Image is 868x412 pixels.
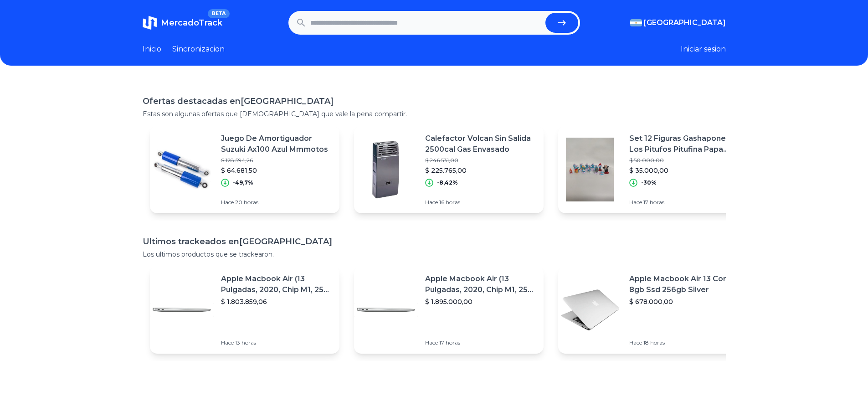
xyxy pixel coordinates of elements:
[425,297,536,306] p: $ 1.895.000,00
[150,278,214,342] img: Featured image
[354,278,418,342] img: Featured image
[150,126,339,213] a: Featured imageJuego De Amortiguador Suzuki Ax100 Azul Mmmotos$ 128.594,26$ 64.681,50-49,7%Hace 20...
[354,126,544,213] a: Featured imageCalefactor Volcan Sin Salida 2500cal Gas Envasado$ 246.531,00$ 225.765,00-8,42%Hace...
[143,250,726,259] p: Los ultimos productos que se trackearon.
[143,44,161,55] a: Inicio
[629,166,740,175] p: $ 35.000,00
[630,19,642,26] img: Argentina
[558,126,748,213] a: Featured imageSet 12 Figuras Gashapone Los Pitufos Pitufina Papa Pitufo$ 50.000,00$ 35.000,00-30%...
[558,266,748,354] a: Featured imageApple Macbook Air 13 Core I5 8gb Ssd 256gb Silver$ 678.000,00Hace 18 horas
[221,133,332,155] p: Juego De Amortiguador Suzuki Ax100 Azul Mmmotos
[143,95,726,108] h1: Ofertas destacadas en [GEOGRAPHIC_DATA]
[143,15,157,30] img: MercadoTrack
[425,273,536,295] p: Apple Macbook Air (13 Pulgadas, 2020, Chip M1, 256 Gb De Ssd, 8 Gb De Ram) - Plata
[629,199,740,206] p: Hace 17 horas
[143,15,222,30] a: MercadoTrackBETA
[425,133,536,155] p: Calefactor Volcan Sin Salida 2500cal Gas Envasado
[629,297,740,306] p: $ 678.000,00
[425,339,536,346] p: Hace 17 horas
[630,17,726,28] button: [GEOGRAPHIC_DATA]
[150,266,339,354] a: Featured imageApple Macbook Air (13 Pulgadas, 2020, Chip M1, 256 Gb De Ssd, 8 Gb De Ram) - Plata$...
[221,157,332,164] p: $ 128.594,26
[354,266,544,354] a: Featured imageApple Macbook Air (13 Pulgadas, 2020, Chip M1, 256 Gb De Ssd, 8 Gb De Ram) - Plata$...
[161,18,222,28] span: MercadoTrack
[221,339,332,346] p: Hace 13 horas
[425,199,536,206] p: Hace 16 horas
[221,166,332,175] p: $ 64.681,50
[425,166,536,175] p: $ 225.765,00
[681,44,726,55] button: Iniciar sesion
[629,157,740,164] p: $ 50.000,00
[233,179,253,186] p: -49,7%
[629,133,740,155] p: Set 12 Figuras Gashapone Los Pitufos Pitufina Papa Pitufo
[221,199,332,206] p: Hace 20 horas
[208,9,229,18] span: BETA
[425,157,536,164] p: $ 246.531,00
[644,17,726,28] span: [GEOGRAPHIC_DATA]
[558,278,622,342] img: Featured image
[150,138,214,201] img: Featured image
[437,179,458,186] p: -8,42%
[629,339,740,346] p: Hace 18 horas
[143,235,726,248] h1: Ultimos trackeados en [GEOGRAPHIC_DATA]
[143,109,726,118] p: Estas son algunas ofertas que [DEMOGRAPHIC_DATA] que vale la pena compartir.
[221,273,332,295] p: Apple Macbook Air (13 Pulgadas, 2020, Chip M1, 256 Gb De Ssd, 8 Gb De Ram) - Plata
[172,44,225,55] a: Sincronizacion
[558,138,622,201] img: Featured image
[221,297,332,306] p: $ 1.803.859,06
[354,138,418,201] img: Featured image
[629,273,740,295] p: Apple Macbook Air 13 Core I5 8gb Ssd 256gb Silver
[641,179,657,186] p: -30%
